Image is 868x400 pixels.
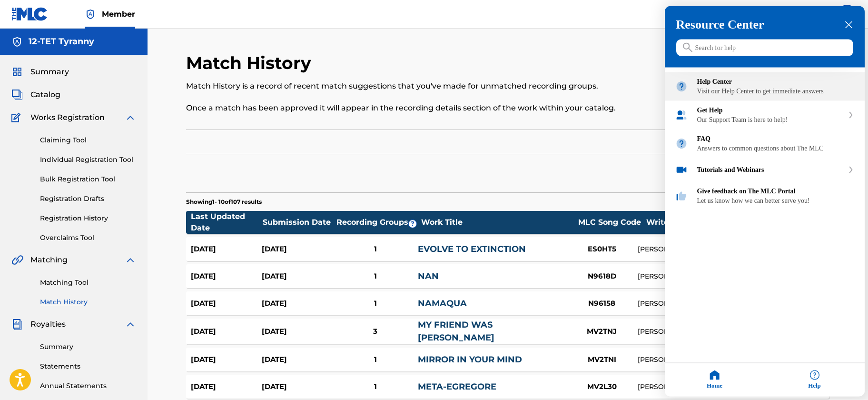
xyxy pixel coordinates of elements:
div: Let us know how we can better serve you! [697,197,854,205]
input: Search for help [676,40,853,56]
div: Give feedback on The MLC Portal [697,188,854,195]
div: Get Help [697,107,844,114]
div: FAQ [697,135,854,143]
h3: Resource Center [676,18,853,32]
div: Help [765,363,865,397]
img: module icon [675,109,688,121]
div: Get Help [665,101,865,130]
div: Our Support Team is here to help! [697,116,844,124]
div: Tutorials and Webinars [697,166,844,174]
img: module icon [675,190,688,202]
div: close resource center [844,20,853,30]
div: Tutorials and Webinars [665,158,865,182]
svg: icon [683,43,692,52]
div: Resource center home modules [665,68,865,210]
div: Give feedback on The MLC Portal [665,182,865,210]
div: Home [665,363,765,397]
svg: expand [848,167,854,173]
div: Help Center [665,72,865,101]
div: Visit our Help Center to get immediate answers [697,88,854,95]
div: entering resource center home [665,68,865,210]
div: Answers to common questions about The MLC [697,145,854,152]
img: module icon [675,138,688,150]
img: module icon [675,164,688,176]
div: FAQ [665,130,865,158]
div: Help Center [697,78,854,86]
svg: expand [848,112,854,119]
img: module icon [675,80,688,93]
